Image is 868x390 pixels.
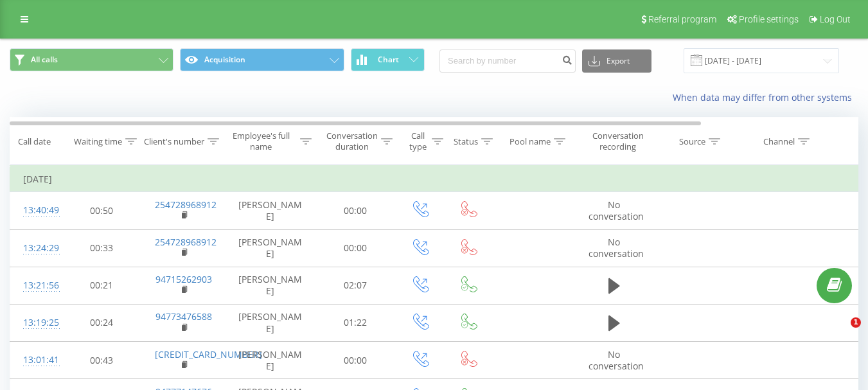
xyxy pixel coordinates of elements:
[582,49,651,73] button: Export
[62,229,142,267] td: 00:33
[226,342,315,379] td: [PERSON_NAME]
[62,267,142,304] td: 00:21
[226,267,315,304] td: [PERSON_NAME]
[351,48,425,71] button: Chart
[23,236,49,261] div: 13:24:29
[378,55,399,64] span: Chart
[62,192,142,229] td: 00:50
[10,48,173,71] button: All calls
[155,348,262,360] a: [CREDIT_CARD_NUMBER]
[155,273,212,285] a: 94715262903
[315,229,396,267] td: 00:00
[589,348,644,372] span: No conversation
[454,136,478,147] div: Status
[155,199,217,211] a: 254728968912
[315,192,396,229] td: 00:00
[673,91,858,103] a: When data may differ from other systems
[315,342,396,379] td: 00:00
[62,342,142,379] td: 00:43
[23,198,49,223] div: 13:40:49
[648,14,716,24] span: Referral program
[18,136,51,147] div: Call date
[155,236,217,248] a: 254728968912
[739,14,799,24] span: Profile settings
[23,273,49,298] div: 13:21:56
[74,136,122,147] div: Waiting time
[589,236,644,260] span: No conversation
[509,136,551,147] div: Pool name
[315,304,396,341] td: 01:22
[23,310,49,335] div: 13:19:25
[315,267,396,304] td: 02:07
[31,55,58,65] span: All calls
[226,130,297,152] div: Employee's full name
[589,199,644,222] span: No conversation
[820,14,851,24] span: Log Out
[23,348,49,373] div: 13:01:41
[180,48,344,71] button: Acquisition
[62,304,142,341] td: 00:24
[407,130,429,152] div: Call type
[226,192,315,229] td: [PERSON_NAME]
[155,310,212,323] a: 94773476588
[226,304,315,341] td: [PERSON_NAME]
[144,136,204,147] div: Client's number
[679,136,705,147] div: Source
[226,229,315,267] td: [PERSON_NAME]
[439,49,576,73] input: Search by number
[824,317,855,348] iframe: Intercom live chat
[587,130,649,152] div: Conversation recording
[326,130,378,152] div: Conversation duration
[763,136,795,147] div: Channel
[851,317,861,328] span: 1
